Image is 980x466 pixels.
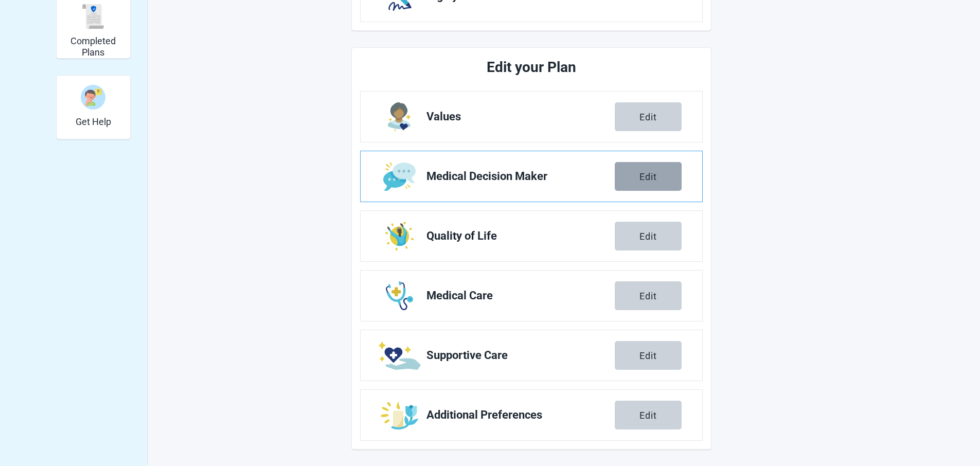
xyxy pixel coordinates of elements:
img: svg%3e [81,4,105,29]
a: Edit Quality of Life section [361,211,702,261]
span: Quality of Life [426,230,615,242]
h2: Completed Plans [61,35,126,58]
button: Edit [615,222,682,250]
button: Edit [615,162,682,191]
button: Edit [615,102,682,131]
button: Edit [615,281,682,310]
h2: Get Help [76,116,111,128]
div: Get Help [56,75,131,139]
span: Additional Preferences [426,409,615,421]
div: Edit [639,410,657,420]
a: Edit Values section [361,92,702,142]
span: Values [426,111,615,123]
div: Edit [639,112,657,122]
button: Edit [615,341,682,370]
div: Edit [639,171,657,182]
span: Supportive Care [426,349,615,362]
a: Edit Additional Preferences section [361,390,702,440]
a: Edit Medical Decision Maker section [361,151,702,202]
a: Edit Supportive Care section [361,330,702,381]
button: Edit [615,401,682,429]
div: Edit [639,231,657,241]
span: Medical Care [426,290,615,302]
a: Edit Medical Care section [361,271,702,321]
div: Edit [639,291,657,301]
h2: Edit your Plan [399,56,664,79]
div: Edit [639,350,657,361]
span: Medical Decision Maker [426,170,615,183]
img: person-question-x68TBcxA.svg [81,85,105,110]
